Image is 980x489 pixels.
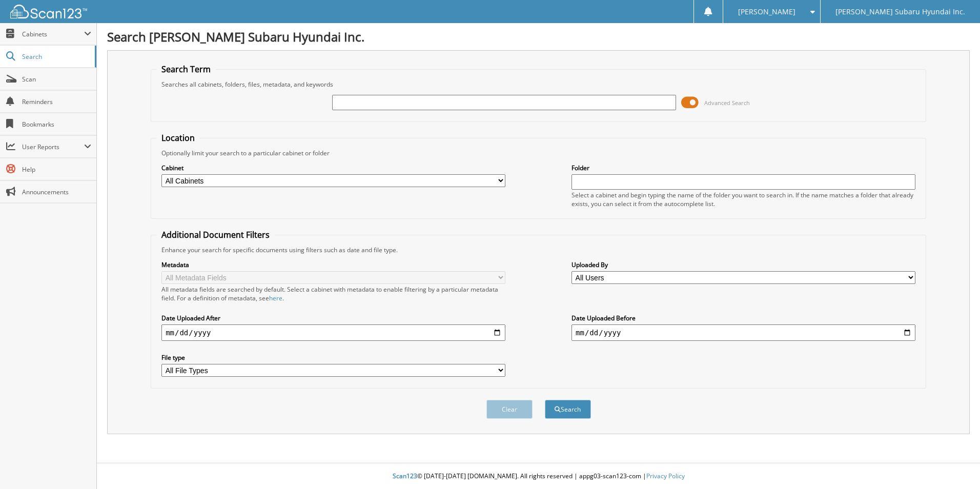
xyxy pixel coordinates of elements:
[156,246,921,254] div: Enhance your search for specific documents using filters such as date and file type.
[156,64,216,75] legend: Search Term
[393,472,417,480] span: Scan123
[22,120,91,129] span: Bookmarks
[571,164,915,172] label: Folder
[161,314,505,322] label: Date Uploaded After
[22,75,91,84] span: Scan
[929,440,980,489] iframe: Chat Widget
[646,472,685,480] a: Privacy Policy
[161,164,505,172] label: Cabinet
[156,149,921,157] div: Optionally limit your search to a particular cabinet or folder
[97,464,980,489] div: © [DATE]-[DATE] [DOMAIN_NAME]. All rights reserved | appg03-scan123-com |
[161,285,505,302] div: All metadata fields are searched by default. Select a cabinet with metadata to enable filtering b...
[22,188,91,196] span: Announcements
[161,260,505,269] label: Metadata
[22,52,90,61] span: Search
[571,260,915,269] label: Uploaded By
[571,191,915,208] div: Select a cabinet and begin typing the name of the folder you want to search in. If the name match...
[161,353,505,362] label: File type
[486,400,533,419] button: Clear
[107,28,970,45] h1: Search [PERSON_NAME] Subaru Hyundai Inc.
[738,9,795,15] span: [PERSON_NAME]
[10,5,87,18] img: scan123-logo-white.svg
[22,97,91,106] span: Reminders
[22,142,84,151] span: User Reports
[22,165,91,174] span: Help
[269,294,282,302] a: here
[22,30,84,38] span: Cabinets
[156,80,921,89] div: Searches all cabinets, folders, files, metadata, and keywords
[161,324,505,341] input: start
[156,229,275,240] legend: Additional Document Filters
[835,9,965,15] span: [PERSON_NAME] Subaru Hyundai Inc.
[571,324,915,341] input: end
[545,400,591,419] button: Search
[571,314,915,322] label: Date Uploaded Before
[704,99,750,107] span: Advanced Search
[156,132,200,144] legend: Location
